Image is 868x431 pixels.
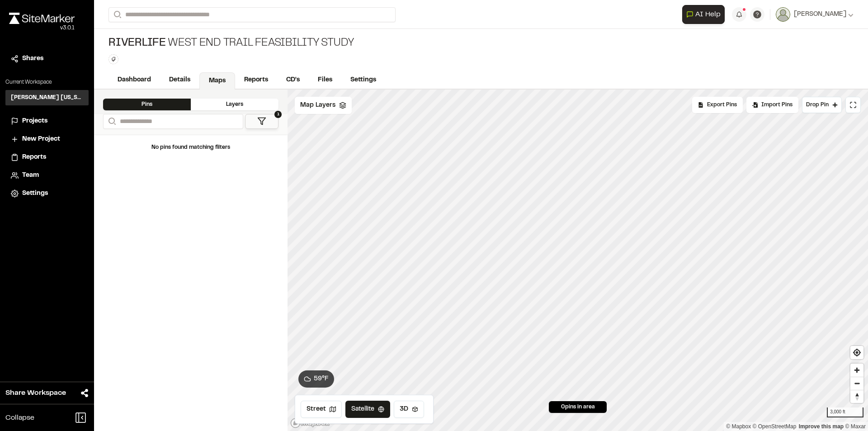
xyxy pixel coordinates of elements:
[22,134,60,144] span: New Project
[160,71,199,89] a: Details
[277,71,309,89] a: CD's
[103,99,191,110] div: Pins
[108,7,125,22] button: Search
[761,101,793,109] span: Import Pins
[314,374,329,384] span: 59 ° F
[345,401,390,418] button: Satellite
[802,97,842,113] button: Drop Pin
[9,13,75,24] img: rebrand.png
[22,54,43,64] span: Shares
[692,97,743,113] div: No pins available to export
[191,99,278,110] div: Layers
[11,171,83,180] a: Team
[776,7,790,22] img: User
[22,116,47,126] span: Projects
[274,111,282,118] span: 1
[827,407,863,417] div: 3,000 ft
[298,370,334,388] button: 59°F
[235,71,277,89] a: Reports
[753,423,797,430] a: OpenStreetMap
[300,100,335,110] span: Map Layers
[726,423,751,430] a: Mapbox
[290,418,330,428] a: Mapbox logo
[11,134,83,144] a: New Project
[394,401,424,418] button: 3D
[850,390,863,403] button: Reset bearing to north
[850,377,863,390] button: Zoom out
[22,171,39,180] span: Team
[682,5,728,24] div: Open AI Assistant
[561,403,595,411] span: 0 pins in area
[5,78,89,86] p: Current Workspace
[776,7,854,22] button: [PERSON_NAME]
[746,97,798,113] div: Import Pins into your project
[151,145,230,150] span: No pins found matching filters
[682,5,725,24] button: Open AI Assistant
[288,90,868,431] canvas: Map
[341,71,385,89] a: Settings
[108,36,166,51] span: Riverlife
[22,152,46,162] span: Reports
[850,364,863,377] button: Zoom in
[11,116,83,126] a: Projects
[794,9,846,19] span: [PERSON_NAME]
[707,101,737,109] span: Export Pins
[850,377,863,390] span: Zoom out
[11,189,83,199] a: Settings
[199,72,235,90] a: Maps
[695,9,721,20] span: AI Help
[108,54,118,64] button: Edit Tags
[850,346,863,359] button: Find my location
[5,412,34,423] span: Collapse
[806,101,829,109] span: Drop Pin
[245,114,278,129] button: 1
[108,36,354,51] div: West End Trail Feasibility Study
[309,71,341,89] a: Files
[11,54,83,64] a: Shares
[11,94,83,102] h3: [PERSON_NAME] [US_STATE]
[799,423,844,430] a: Map feedback
[5,388,66,398] span: Share Workspace
[845,423,866,430] a: Maxar
[301,401,342,418] button: Street
[103,114,119,129] button: Search
[11,152,83,162] a: Reports
[22,189,48,199] span: Settings
[9,24,75,32] div: Oh geez...please don't...
[108,71,160,89] a: Dashboard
